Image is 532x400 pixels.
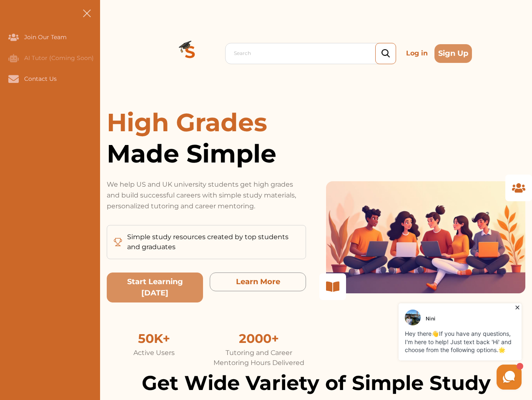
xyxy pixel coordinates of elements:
button: Sign Up [434,44,472,63]
iframe: HelpCrunch [332,301,524,392]
p: Log in [403,45,431,62]
button: Learn More [210,272,306,291]
div: 2000+ [211,329,306,348]
div: 50K+ [107,329,201,348]
div: Tutoring and Career Mentoring Hours Delivered [211,348,306,368]
img: Logo [160,23,220,83]
span: High Grades [107,107,267,137]
span: Made Simple [107,138,306,169]
img: search_icon [381,49,390,58]
p: Simple study resources created by top students and graduates [127,232,299,252]
p: We help US and UK university students get high grades and build successful careers with simple st... [107,179,306,212]
button: Start Learning Today [107,272,203,302]
div: Active Users [107,348,201,358]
